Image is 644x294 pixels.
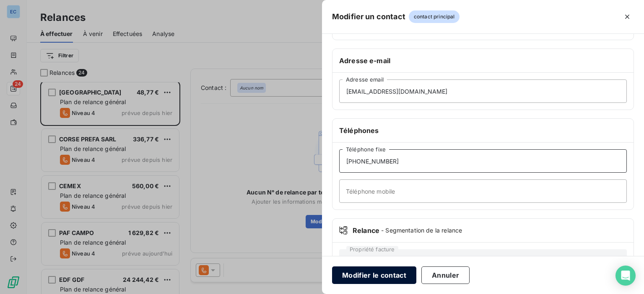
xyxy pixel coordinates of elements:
[339,56,627,66] h6: Adresse e-mail
[421,266,470,284] button: Annuler
[339,79,627,103] input: placeholder
[339,125,627,135] h6: Téléphones
[409,10,460,23] span: contact principal
[332,266,416,284] button: Modifier le contact
[339,149,627,173] input: placeholder
[615,266,636,286] div: Open Intercom Messenger
[339,225,627,235] div: Relance
[381,226,462,235] span: - Segmentation de la relance
[339,179,627,203] input: placeholder
[332,11,405,23] h5: Modifier un contact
